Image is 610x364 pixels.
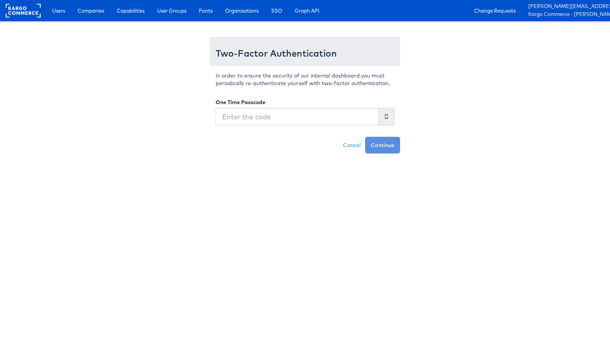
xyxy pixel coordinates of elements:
a: Change Requests [469,4,521,17]
span: Capabilities [117,7,145,14]
a: Graph API [289,4,325,17]
span: User Groups [157,7,186,14]
a: Organisations [219,4,264,17]
a: Users [46,4,71,17]
input: Enter the code [216,108,379,125]
span: Graph API [295,7,319,14]
span: Organisations [225,7,259,14]
h3: Two-Factor Authentication [216,48,394,58]
a: Capabilities [111,4,150,17]
span: Users [52,7,65,14]
span: Fonts [199,7,213,14]
a: Fonts [193,4,218,17]
a: Kargo Commerce - [PERSON_NAME] [PERSON_NAME] [528,11,604,19]
a: [PERSON_NAME][EMAIL_ADDRESS][PERSON_NAME][DOMAIN_NAME] [528,3,604,11]
p: In order to ensure the security of our internal dashboard you must periodically re-authenticate y... [216,72,394,87]
a: Companies [72,4,110,17]
span: Companies [78,7,104,14]
label: One Time Passcode [216,98,265,106]
button: Continue [365,137,400,154]
span: SSO [271,7,282,14]
a: Cancel [338,137,365,154]
a: User Groups [151,4,192,17]
a: SSO [265,4,288,17]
